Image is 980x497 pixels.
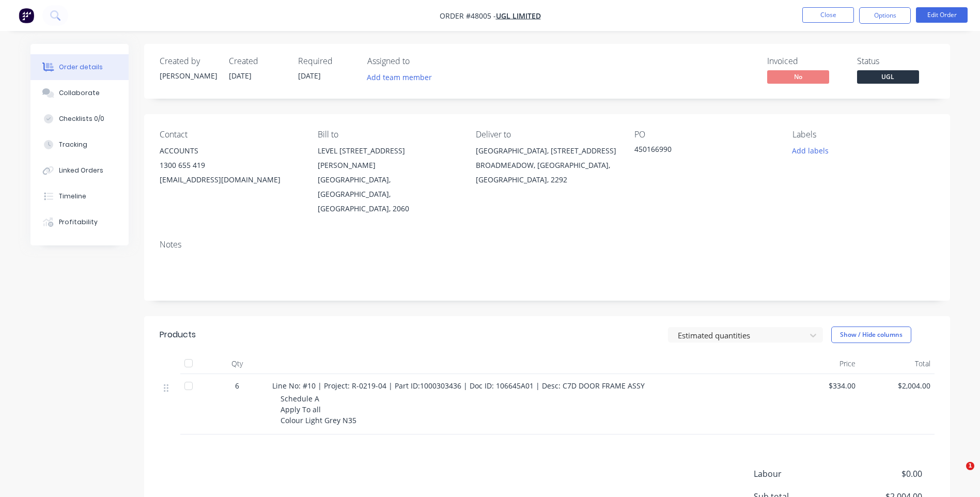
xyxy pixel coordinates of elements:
[476,144,617,187] div: [GEOGRAPHIC_DATA], [STREET_ADDRESS]BROADMEADOW, [GEOGRAPHIC_DATA], [GEOGRAPHIC_DATA], 2292
[864,380,930,391] span: $2,004.00
[160,56,216,66] div: Created by
[476,144,617,158] div: [GEOGRAPHIC_DATA], [STREET_ADDRESS]
[206,353,268,374] div: Qty
[860,353,935,374] div: Total
[272,381,645,391] span: Line No: #10 | Project: R-0219-04 | Part ID:1000303436 | Doc ID: 106645A01 | Desc: C7D DOOR FRAME...
[298,71,321,81] span: [DATE]
[160,144,301,158] div: ACCOUNTS
[318,130,459,139] div: Bill to
[476,158,617,187] div: BROADMEADOW, [GEOGRAPHIC_DATA], [GEOGRAPHIC_DATA], 2292
[59,166,103,175] div: Linked Orders
[845,468,922,480] span: $0.00
[30,106,129,132] button: Checklists 0/0
[754,468,846,480] span: Labour
[802,7,854,23] button: Close
[916,7,968,23] button: Edit Order
[792,130,934,139] div: Labels
[59,63,103,72] div: Order details
[281,394,356,425] span: Schedule A Apply To all Colour Light Grey N35
[857,56,935,66] div: Status
[19,8,34,23] img: Factory
[59,192,86,201] div: Timeline
[30,54,129,80] button: Order details
[767,70,829,83] span: No
[361,70,437,84] button: Add team member
[367,70,438,84] button: Add team member
[318,144,459,173] div: LEVEL [STREET_ADDRESS][PERSON_NAME]
[785,353,860,374] div: Price
[59,218,98,227] div: Profitability
[229,56,286,66] div: Created
[30,158,129,183] button: Linked Orders
[440,11,496,21] span: Order #48005 -
[30,209,129,235] button: Profitability
[298,56,355,66] div: Required
[476,130,617,139] div: Deliver to
[160,144,301,187] div: ACCOUNTS1300 655 419[EMAIL_ADDRESS][DOMAIN_NAME]
[160,173,301,187] div: [EMAIL_ADDRESS][DOMAIN_NAME]
[318,173,459,216] div: [GEOGRAPHIC_DATA], [GEOGRAPHIC_DATA], [GEOGRAPHIC_DATA], 2060
[831,327,911,343] button: Show / Hide columns
[367,56,471,66] div: Assigned to
[59,140,87,149] div: Tracking
[30,183,129,209] button: Timeline
[59,114,104,123] div: Checklists 0/0
[945,462,970,487] iframe: Intercom live chat
[787,144,834,158] button: Add labels
[857,70,919,83] span: UGL
[229,71,252,81] span: [DATE]
[160,158,301,173] div: 1300 655 419
[30,80,129,106] button: Collaborate
[496,11,541,21] a: UGL LIMITED
[30,132,129,158] button: Tracking
[59,88,100,98] div: Collaborate
[857,70,919,86] button: UGL
[235,380,239,391] span: 6
[160,70,216,81] div: [PERSON_NAME]
[160,130,301,139] div: Contact
[859,7,911,24] button: Options
[634,130,776,139] div: PO
[634,144,764,158] div: 450166990
[789,380,855,391] span: $334.00
[160,329,196,341] div: Products
[160,240,935,250] div: Notes
[318,144,459,216] div: LEVEL [STREET_ADDRESS][PERSON_NAME][GEOGRAPHIC_DATA], [GEOGRAPHIC_DATA], [GEOGRAPHIC_DATA], 2060
[767,56,845,66] div: Invoiced
[966,462,974,470] span: 1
